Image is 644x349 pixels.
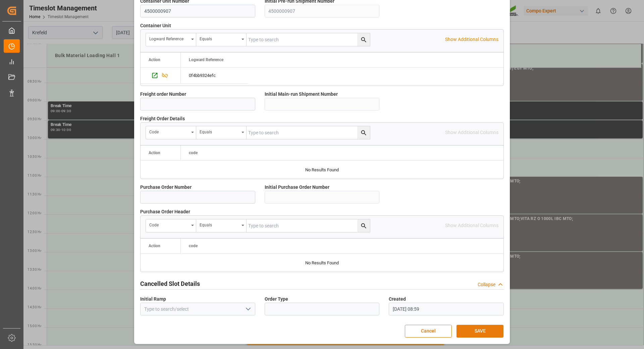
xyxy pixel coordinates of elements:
button: search button [357,33,370,46]
div: code [149,220,189,228]
input: Type to search [247,33,370,46]
input: Type to search/select [140,303,255,315]
span: Order Type [265,296,288,303]
div: Equals [200,127,239,135]
div: 0f4bb9324efc [181,68,248,83]
span: Container Unit [140,22,171,29]
span: Logward Reference [189,57,223,62]
button: open menu [196,126,247,139]
div: Equals [200,220,239,228]
span: Initial Ramp [140,296,166,303]
button: open menu [243,304,253,314]
div: Action [149,57,160,62]
button: SAVE [457,325,503,338]
p: Show Additional Columns [445,36,498,43]
div: Press SPACE to select this row. [141,68,181,84]
span: Purchase Order Header [140,208,190,215]
h2: Cancelled Slot Details [140,279,200,288]
span: Initial Purchase Order Number [265,184,329,191]
button: open menu [146,126,196,139]
div: Action [149,244,160,248]
div: Action [149,150,160,155]
input: DD.MM.YYYY HH:MM [389,303,504,315]
button: open menu [146,33,196,46]
button: search button [357,219,370,232]
span: Initial Main-run Shipment Number [265,91,338,98]
div: Collapse [478,281,495,288]
button: search button [357,126,370,139]
button: open menu [196,219,247,232]
div: Equals [200,34,239,42]
button: Cancel [405,325,452,338]
input: Type to search [247,219,370,232]
input: Type to search [247,126,370,139]
span: code [189,150,198,155]
div: Press SPACE to select this row. [181,68,248,84]
div: Logward Reference [149,34,189,42]
span: Freight order Number [140,91,186,98]
button: open menu [146,219,196,232]
span: Purchase Order Number [140,184,192,191]
span: Freight Order Details [140,115,185,122]
span: Created [389,296,406,303]
button: open menu [196,33,247,46]
span: code [189,244,198,248]
div: code [149,127,189,135]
